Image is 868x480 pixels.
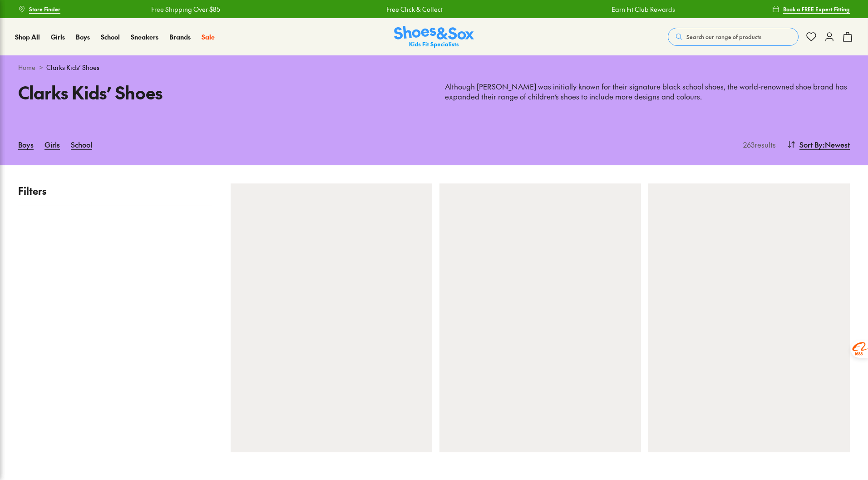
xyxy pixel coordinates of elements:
[83,5,152,14] a: Free Shipping Over $85
[51,32,65,42] a: Girls
[394,26,474,48] img: SNS_Logo_Responsive.svg
[543,5,607,14] a: Earn Fit Club Rewards
[44,134,60,154] a: Girls
[71,134,92,154] a: School
[394,26,474,48] a: Shoes & Sox
[18,1,60,17] a: Store Finder
[131,32,158,42] a: Sneakers
[18,63,35,72] a: Home
[76,32,90,42] a: Boys
[318,5,374,14] a: Free Click & Collect
[169,32,191,42] a: Brands
[787,134,850,154] button: Sort By:Newest
[18,63,850,72] div: >
[668,28,799,46] button: Search our range of products
[445,82,850,102] p: Although [PERSON_NAME] was initially known for their signature black school shoes, the world-reno...
[18,134,34,154] a: Boys
[101,32,120,42] a: School
[18,79,423,105] h1: Clarks Kids’ Shoes
[783,5,850,13] span: Book a FREE Expert Fitting
[46,63,99,72] span: Clarks Kids’ Shoes
[29,5,60,13] span: Store Finder
[15,32,40,42] a: Shop All
[740,139,776,150] p: 263 results
[686,33,761,41] span: Search our range of products
[823,139,850,150] span: : Newest
[202,32,215,42] a: Sale
[799,139,823,150] span: Sort By
[18,183,212,198] p: Filters
[772,1,850,17] a: Book a FREE Expert Fitting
